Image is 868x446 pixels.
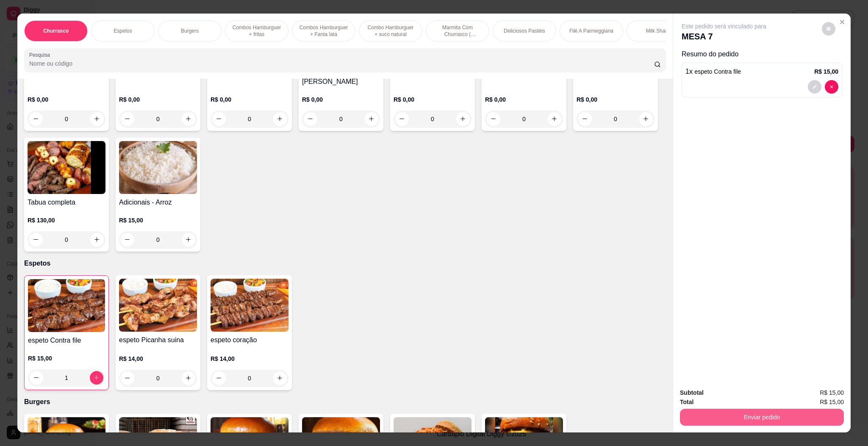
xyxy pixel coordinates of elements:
[211,95,288,104] p: R$ 0,00
[29,59,654,68] input: Pesquisa
[808,80,821,94] button: decrease-product-quantity
[822,22,835,36] button: decrease-product-quantity
[835,15,849,29] button: Close
[232,24,281,38] p: Combos Hamburguer + fritas
[577,95,654,104] p: R$ 0,00
[28,197,105,208] h4: Tabua completa
[121,371,134,385] button: decrease-product-quantity
[119,141,197,194] img: product-image
[433,24,482,38] p: Marmita Com Churrasco ( Novidade )
[114,28,132,34] p: Espetos
[273,371,287,385] button: increase-product-quantity
[29,51,53,58] label: Pesquisa
[825,80,838,94] button: decrease-product-quantity
[28,141,105,194] img: product-image
[28,216,105,224] p: R$ 130,00
[485,95,563,104] p: R$ 0,00
[302,95,380,104] p: R$ 0,00
[182,371,195,385] button: increase-product-quantity
[504,28,545,34] p: Deliciosos Pastéis
[694,68,741,75] span: espeto Contra file
[24,397,666,407] p: Burgers
[182,233,195,247] button: increase-product-quantity
[569,28,613,34] p: Filé A Parmeggiana
[119,335,197,345] h4: espeto Picanha suina
[28,95,105,104] p: R$ 0,00
[820,397,844,407] span: R$ 15,00
[43,28,69,34] p: Churrasco
[119,95,197,104] p: R$ 0,00
[28,335,105,346] h4: espeto Contra file
[685,66,741,77] p: 1 x
[119,216,197,224] p: R$ 15,00
[119,355,197,363] p: R$ 14,00
[682,22,766,30] p: Este pedido será vinculado para
[121,233,134,247] button: decrease-product-quantity
[211,355,288,363] p: R$ 14,00
[181,28,199,34] p: Burgers
[394,95,471,104] p: R$ 0,00
[211,279,288,332] img: product-image
[680,399,693,405] strong: Total
[30,371,43,385] button: decrease-product-quantity
[682,30,766,42] p: MESA 7
[211,335,288,345] h4: espeto coração
[820,388,844,397] span: R$ 15,00
[299,24,348,38] p: Combos Hamburguer + Fanta lata
[646,28,671,34] p: Milk Shake
[28,354,105,363] p: R$ 15,00
[28,279,105,332] img: product-image
[119,197,197,208] h4: Adicionais - Arroz
[212,371,226,385] button: decrease-product-quantity
[682,49,842,59] p: Resumo do pedido
[680,389,704,396] strong: Subtotal
[680,409,844,426] button: Enviar pedido
[90,371,103,385] button: increase-product-quantity
[24,258,666,269] p: Espetos
[814,67,838,76] p: R$ 15,00
[366,24,415,38] p: Combo Hamburguer + suco natural
[119,279,197,332] img: product-image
